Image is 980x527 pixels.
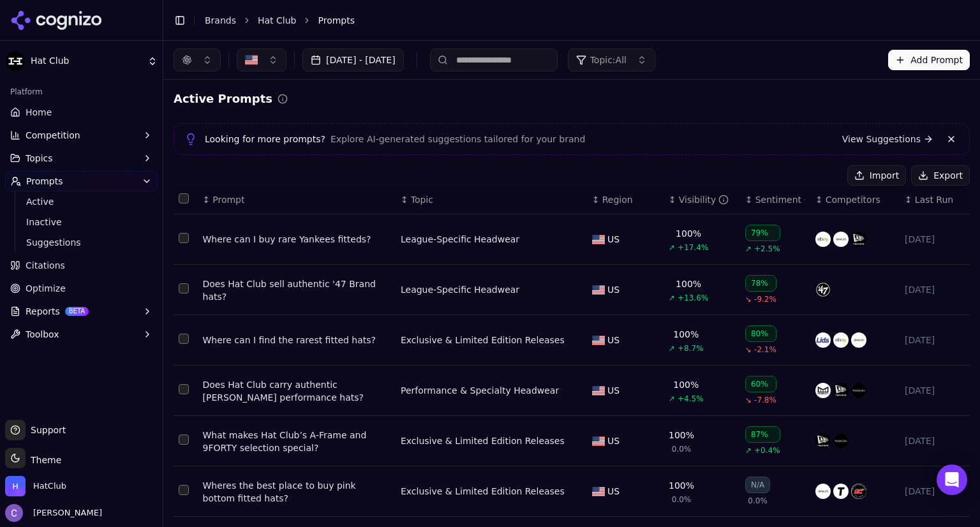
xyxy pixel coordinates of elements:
[5,324,158,345] button: Toolbox
[833,383,849,398] img: new era
[203,193,390,206] div: ↕Prompt
[842,133,933,145] a: View Suggestions
[5,504,23,522] img: Chris Hayes
[330,133,585,145] span: Explore AI-generated suggestions tailored for your brand
[401,485,565,498] div: Exclusive & Limited Edition Releases
[678,343,704,353] span: +8.7%
[26,175,63,188] span: Prompts
[754,294,776,304] span: -9.2%
[212,193,244,206] span: Prompt
[669,429,694,442] div: 100%
[900,186,970,214] th: Last Run
[815,232,831,247] img: ebay
[26,259,65,272] span: Citations
[905,283,965,296] div: [DATE]
[5,51,26,71] img: Hat Club
[754,244,780,254] span: +2.5%
[205,133,325,145] span: Looking for more prompts?
[851,332,866,348] img: grailed
[592,386,605,396] img: US flag
[672,494,692,505] span: 0.0%
[755,193,805,206] div: Sentiment
[607,384,620,397] span: US
[203,233,390,246] a: Where can I buy rare Yankees fitteds?
[179,193,189,204] button: Select all rows
[745,275,776,292] div: 78%
[676,227,701,240] div: 100%
[5,148,158,168] button: Topics
[810,186,900,214] th: Competitors
[673,378,699,391] div: 100%
[28,507,102,519] span: [PERSON_NAME]
[745,376,776,392] div: 60%
[669,193,735,206] div: ↕Visibility
[592,487,605,496] img: US flag
[679,193,729,206] div: Visibility
[26,328,59,341] span: Toolbox
[21,234,142,251] a: Suggestions
[748,496,768,506] span: 0.0%
[401,334,565,346] a: Exclusive & Limited Edition Releases
[833,232,849,247] img: grailed
[174,90,272,108] h2: Active Prompts
[179,233,189,243] button: Select row 1
[669,293,675,303] span: ↗
[815,433,831,449] img: new era
[31,56,142,67] span: Hat Club
[851,383,866,398] img: mitchell & ness
[678,293,708,303] span: +13.6%
[179,384,189,394] button: Select row 4
[401,384,559,397] a: Performance & Specialty Headwear
[203,278,390,303] a: Does Hat Club sell authentic '47 Brand hats?
[5,255,158,276] a: Citations
[258,14,296,27] a: Hat Club
[678,242,708,253] span: +17.4%
[21,193,142,211] a: Active
[607,485,620,498] span: US
[740,186,810,214] th: sentiment
[815,383,831,398] img: melin
[847,165,906,186] button: Import
[21,213,142,231] a: Inactive
[203,479,390,505] a: Wheres the best place to buy pink bottom fitted hats?
[179,434,189,445] button: Select row 5
[669,479,694,492] div: 100%
[592,285,605,295] img: US flag
[754,445,780,456] span: +0.4%
[203,334,390,346] a: Where can I find the rarest fitted hats?
[905,384,965,397] div: [DATE]
[833,332,849,348] img: ebay
[179,283,189,293] button: Select row 2
[5,476,66,496] button: Open organization switcher
[179,485,189,495] button: Select row 6
[5,476,26,496] img: HatClub
[833,484,849,499] img: topperzstore
[587,186,664,214] th: Region
[26,195,137,208] span: Active
[607,233,620,246] span: US
[245,54,258,66] img: United States
[302,48,404,71] button: [DATE] - [DATE]
[833,433,849,449] img: mitchell & ness
[401,283,519,296] div: League-Specific Headwear
[26,424,66,436] span: Support
[607,334,620,346] span: US
[592,336,605,345] img: US flag
[26,282,66,295] span: Optimize
[915,193,953,206] span: Last Run
[607,434,620,447] span: US
[745,477,770,493] div: N/A
[203,429,390,454] a: What makes Hat Club’s A-Frame and 9FORTY selection special?
[745,445,752,456] span: ↗
[401,434,565,447] a: Exclusive & Limited Edition Releases
[198,186,396,214] th: Prompt
[26,152,53,165] span: Topics
[401,233,519,246] a: League-Specific Headwear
